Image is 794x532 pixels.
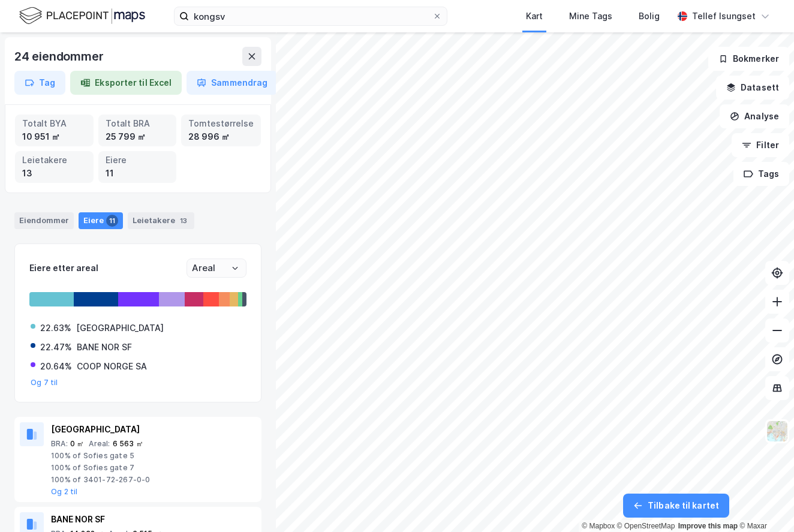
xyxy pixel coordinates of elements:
[188,130,254,143] div: 28 996 ㎡
[51,422,256,437] div: [GEOGRAPHIC_DATA]
[106,167,170,180] div: 11
[732,133,789,157] button: Filter
[569,9,612,23] div: Mine Tags
[22,154,86,167] div: Leietakere
[29,261,187,275] div: Eiere etter areal
[106,154,170,167] div: Eiere
[230,263,240,273] button: Open
[22,167,86,180] div: 13
[189,7,432,25] input: Søk på adresse, matrikkel, gårdeiere, leietakere eller personer
[708,47,789,71] button: Bokmerker
[716,76,789,100] button: Datasett
[40,321,71,335] div: 22.63%
[79,212,123,229] div: Eiere
[526,9,543,23] div: Kart
[51,463,256,473] div: 100% of Sofies gate 7
[70,71,182,95] button: Eksporter til Excel
[51,512,256,527] div: BANE NOR SF
[720,104,789,128] button: Analyse
[623,494,729,518] button: Tilbake til kartet
[51,487,78,497] button: Og 2 til
[22,130,86,143] div: 10 951 ㎡
[582,522,615,530] a: Mapbox
[51,475,256,485] div: 100% of 3401-72-267-0-0
[187,71,278,95] button: Sammendrag
[106,117,170,130] div: Totalt BRA
[40,359,72,374] div: 20.64%
[14,212,74,229] div: Eiendommer
[19,5,145,26] img: logo.f888ab2527a4732fd821a326f86c7f29.svg
[733,162,789,186] button: Tags
[766,420,789,443] img: Z
[76,321,164,335] div: [GEOGRAPHIC_DATA]
[77,359,147,374] div: COOP NORGE SA
[14,47,106,66] div: 24 eiendommer
[89,439,110,449] div: Areal :
[31,378,58,387] button: Og 7 til
[77,340,132,354] div: BANE NOR SF
[692,9,756,23] div: Tellef Isungset
[40,340,72,354] div: 22.47%
[178,215,190,227] div: 13
[51,451,256,461] div: 100% of Sofies gate 5
[617,522,675,530] a: OpenStreetMap
[187,259,246,277] input: ClearOpen
[128,212,194,229] div: Leietakere
[734,474,794,532] div: Kontrollprogram for chat
[639,9,660,23] div: Bolig
[734,474,794,532] iframe: Chat Widget
[106,130,170,143] div: 25 799 ㎡
[106,215,118,227] div: 11
[188,117,254,130] div: Tomtestørrelse
[70,439,85,449] div: 0 ㎡
[113,439,143,449] div: 6 563 ㎡
[678,522,738,530] a: Improve this map
[51,439,68,449] div: BRA :
[22,117,86,130] div: Totalt BYA
[14,71,65,95] button: Tag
